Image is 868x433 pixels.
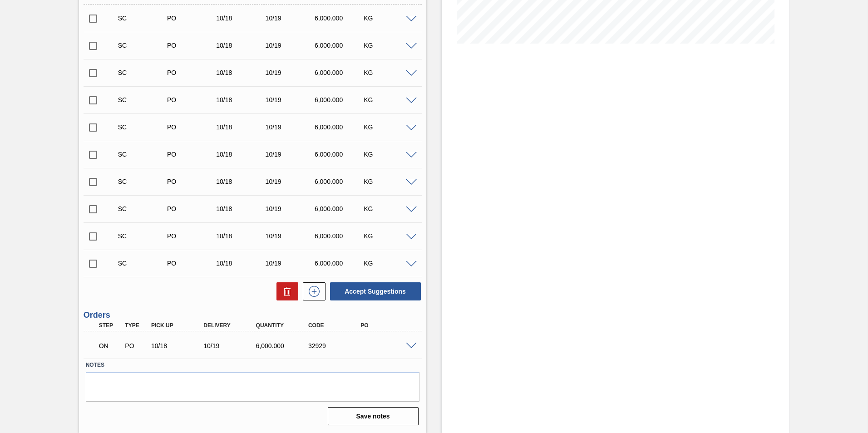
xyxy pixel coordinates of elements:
[165,69,220,76] div: Purchase order
[361,123,416,131] div: KG
[263,42,318,49] div: 10/19/2025
[116,96,171,103] div: Suggestion Created
[272,282,298,300] div: Delete Suggestions
[254,342,312,349] div: 6,000.000
[165,15,220,22] div: Purchase order
[84,310,422,320] h3: Orders
[325,281,422,301] div: Accept Suggestions
[263,260,318,267] div: 10/19/2025
[165,178,220,185] div: Purchase order
[328,407,419,425] button: Save notes
[312,15,367,22] div: 6,000.000
[116,69,171,76] div: Suggestion Created
[263,205,318,212] div: 10/19/2025
[254,322,312,329] div: Quantity
[214,96,269,103] div: 10/18/2025
[116,15,171,22] div: Suggestion Created
[263,69,318,76] div: 10/19/2025
[361,96,416,103] div: KG
[97,336,124,356] div: Negotiating Order
[149,322,207,329] div: Pick up
[214,205,269,212] div: 10/18/2025
[306,342,365,349] div: 32929
[123,342,150,349] div: Purchase order
[214,178,269,185] div: 10/18/2025
[214,151,269,158] div: 10/18/2025
[361,232,416,240] div: KG
[214,42,269,49] div: 10/18/2025
[116,123,171,131] div: Suggestion Created
[306,322,365,329] div: Code
[263,96,318,103] div: 10/19/2025
[165,260,220,267] div: Purchase order
[149,342,207,349] div: 10/18/2025
[312,260,367,267] div: 6,000.000
[312,232,367,240] div: 6,000.000
[312,96,367,103] div: 6,000.000
[263,232,318,240] div: 10/19/2025
[116,178,171,185] div: Suggestion Created
[123,322,150,329] div: Type
[214,15,269,22] div: 10/18/2025
[214,260,269,267] div: 10/18/2025
[116,205,171,212] div: Suggestion Created
[361,42,416,49] div: KG
[312,151,367,158] div: 6,000.000
[214,232,269,240] div: 10/18/2025
[165,205,220,212] div: Purchase order
[165,151,220,158] div: Purchase order
[330,282,421,300] button: Accept Suggestions
[116,260,171,267] div: Suggestion Created
[263,178,318,185] div: 10/19/2025
[312,123,367,131] div: 6,000.000
[361,151,416,158] div: KG
[312,69,367,76] div: 6,000.000
[361,178,416,185] div: KG
[99,342,122,349] p: ON
[263,123,318,131] div: 10/19/2025
[116,42,171,49] div: Suggestion Created
[165,96,220,103] div: Purchase order
[312,42,367,49] div: 6,000.000
[214,69,269,76] div: 10/18/2025
[165,42,220,49] div: Purchase order
[263,151,318,158] div: 10/19/2025
[116,232,171,240] div: Suggestion Created
[165,232,220,240] div: Purchase order
[361,15,416,22] div: KG
[361,69,416,76] div: KG
[358,322,417,329] div: PO
[201,322,260,329] div: Delivery
[312,178,367,185] div: 6,000.000
[312,205,367,212] div: 6,000.000
[214,123,269,131] div: 10/18/2025
[116,151,171,158] div: Suggestion Created
[201,342,260,349] div: 10/19/2025
[165,123,220,131] div: Purchase order
[361,205,416,212] div: KG
[263,15,318,22] div: 10/19/2025
[361,260,416,267] div: KG
[86,359,419,372] label: Notes
[298,282,325,300] div: New suggestion
[97,322,124,329] div: Step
